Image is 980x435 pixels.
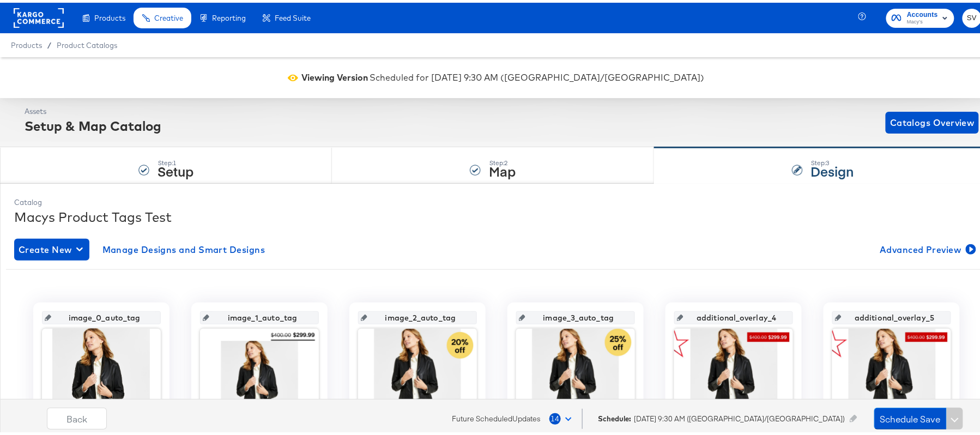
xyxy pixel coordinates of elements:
[598,411,872,421] div: [DATE] 9:30 AM ([GEOGRAPHIC_DATA]/[GEOGRAPHIC_DATA])
[549,410,561,422] span: 14
[598,411,631,421] div: Schedule:
[158,159,193,177] strong: Setup
[154,11,183,20] span: Creative
[25,114,161,132] div: Setup & Map Catalog
[907,7,938,18] span: Accounts
[811,156,854,164] div: Step: 3
[25,104,161,114] div: Assets
[94,11,125,20] span: Products
[886,6,954,25] button: AccountsMacy's
[212,11,246,20] span: Reporting
[549,406,577,426] button: 14
[47,405,107,427] button: Back
[489,156,516,164] div: Step: 2
[890,112,975,128] span: Catalogs Overview
[452,411,541,421] span: Future Scheduled Updates
[370,69,705,81] div: Scheduled for [DATE] 9:30 AM ([GEOGRAPHIC_DATA]/[GEOGRAPHIC_DATA])
[42,38,57,47] span: /
[302,69,368,81] div: Viewing Version
[275,11,311,20] span: Feed Suite
[11,38,42,47] span: Products
[886,109,979,131] button: Catalogs Overview
[907,15,938,24] span: Macy's
[874,405,947,427] button: Schedule Save
[967,9,977,22] span: SV
[57,38,117,47] a: Product Catalogs
[811,159,854,177] strong: Design
[158,156,193,164] div: Step: 1
[489,159,516,177] strong: Map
